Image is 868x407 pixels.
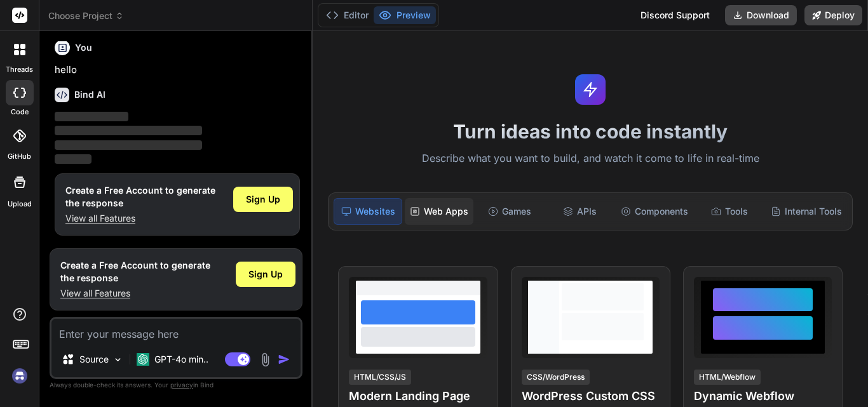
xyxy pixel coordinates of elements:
[50,379,302,391] p: Always double-check its answers. Your in Bind
[278,353,290,366] img: icon
[334,198,402,225] div: Websites
[74,88,105,101] h6: Bind AI
[112,354,123,365] img: Pick Models
[616,198,693,225] div: Components
[766,198,847,225] div: Internal Tools
[55,112,128,121] span: ‌
[804,5,862,25] button: Deploy
[374,6,436,24] button: Preview
[694,370,761,385] div: HTML/Webflow
[546,198,613,225] div: APIs
[320,150,860,167] p: Describe what you want to build, and watch it come to life in real-time
[321,6,374,24] button: Editor
[633,5,717,25] div: Discord Support
[60,259,210,284] h1: Create a Free Account to generate the response
[248,268,283,281] span: Sign Up
[65,184,215,210] h1: Create a Free Account to generate the response
[48,10,124,22] span: Choose Project
[405,198,473,225] div: Web Apps
[6,64,33,75] label: threads
[246,193,280,206] span: Sign Up
[696,198,763,225] div: Tools
[79,353,109,366] p: Source
[11,107,29,117] label: code
[522,387,660,405] h4: WordPress Custom CSS
[9,365,31,387] img: signin
[137,353,149,366] img: GPT-4o mini
[320,120,860,143] h1: Turn ideas into code instantly
[725,5,797,25] button: Download
[170,381,193,389] span: privacy
[75,41,92,54] h6: You
[154,353,208,366] p: GPT-4o min..
[55,154,92,164] span: ‌
[8,199,32,210] label: Upload
[55,126,202,135] span: ‌
[522,370,590,385] div: CSS/WordPress
[258,352,273,367] img: attachment
[60,287,210,300] p: View all Features
[55,63,300,77] p: hello
[349,387,487,405] h4: Modern Landing Page
[65,212,215,225] p: View all Features
[8,151,31,162] label: GitHub
[55,140,202,150] span: ‌
[349,370,411,385] div: HTML/CSS/JS
[476,198,543,225] div: Games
